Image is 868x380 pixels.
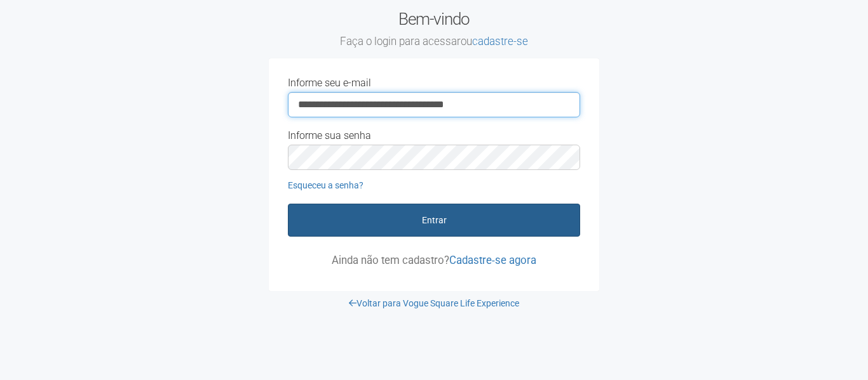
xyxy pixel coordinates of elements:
[461,35,528,48] span: ou
[349,298,519,308] a: Voltar para Vogue Square Life Experience
[288,130,371,141] label: Informe sua senha
[269,10,599,49] h2: Bem-vindo
[288,204,580,237] button: Entrar
[269,35,599,49] small: Faça o login para acessar
[288,254,580,266] p: Ainda não tem cadastro?
[288,77,371,89] label: Informe seu e-mail
[288,180,363,190] a: Esqueceu a senha?
[449,254,536,266] a: Cadastre-se agora
[472,35,528,48] a: cadastre-se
